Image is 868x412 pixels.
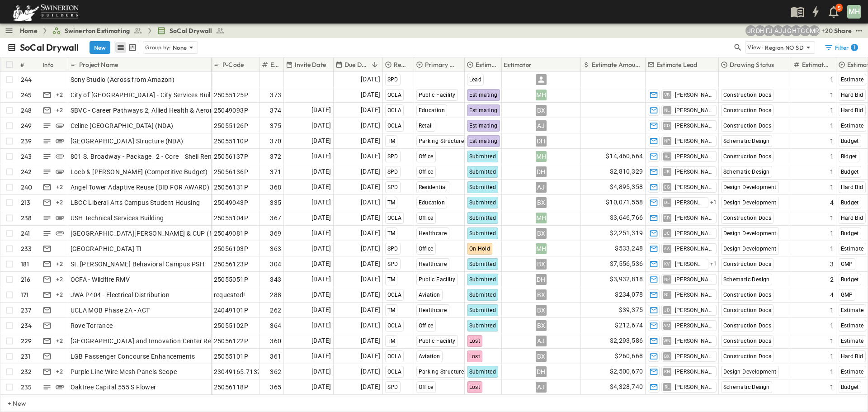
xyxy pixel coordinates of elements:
[21,106,32,115] p: 248
[834,26,852,35] div: Share
[43,52,54,77] div: Info
[841,153,857,160] span: Bidget
[54,90,65,100] div: + 2
[536,274,547,285] div: DH
[504,52,532,77] div: Estimator
[723,138,770,144] span: Schematic Design
[54,289,65,300] div: + 2
[610,166,643,177] span: $2,810,329
[830,183,834,192] span: 1
[270,137,281,146] span: 370
[295,60,326,69] p: Invite Date
[270,213,281,223] span: 367
[387,169,398,175] span: SPD
[170,26,212,35] span: SoCal Drywall
[19,57,41,72] div: #
[469,107,498,114] span: Estimating
[419,153,434,160] span: Office
[536,197,547,208] div: BX
[270,290,281,299] span: 288
[214,106,249,115] span: 25049093P
[675,245,712,252] span: [PERSON_NAME]
[71,306,150,315] span: UCLA MOB Phase 2A - ACT
[387,123,402,129] span: OCLA
[830,229,834,238] span: 1
[730,60,774,69] p: Drawing Status
[21,275,31,284] p: 216
[387,199,396,206] span: TM
[841,215,863,221] span: Hard Bid
[764,25,774,36] div: Francisco J. Sanchez (frsanchez@swinerton.com)
[21,121,32,130] p: 249
[675,153,712,160] span: [PERSON_NAME]
[723,230,777,237] span: Design Development
[270,275,281,284] span: 343
[214,167,249,176] span: 25056136P
[425,60,460,69] p: Primary Market
[214,213,249,223] span: 25055104P
[361,182,380,192] span: [DATE]
[71,75,175,84] span: Sony Studio (Across from Amazon)
[419,261,447,267] span: Healthcare
[619,305,643,315] span: $39,375
[361,166,380,177] span: [DATE]
[361,305,380,315] span: [DATE]
[214,260,249,269] span: 25056123P
[723,261,772,267] span: Construction Docs
[610,228,643,238] span: $2,251,319
[21,306,32,315] p: 237
[675,307,712,314] span: [PERSON_NAME]
[214,275,249,284] span: 25055051P
[214,306,249,315] span: 24049101P
[361,228,380,238] span: [DATE]
[361,74,380,85] span: [DATE]
[387,261,398,267] span: SPD
[469,215,496,221] span: Submitted
[270,306,281,315] span: 262
[41,57,68,72] div: Info
[419,107,445,114] span: Education
[675,91,712,99] span: [PERSON_NAME]
[311,105,331,115] span: [DATE]
[214,90,249,99] span: 25055125P
[270,260,281,269] span: 304
[502,57,581,72] div: Estimator
[469,169,496,175] span: Submitted
[270,121,281,130] span: 375
[854,25,864,36] button: test
[20,26,38,35] a: Home
[841,246,864,252] span: Estimate
[469,292,496,298] span: Submitted
[723,169,770,175] span: Schematic Design
[675,276,712,283] span: [PERSON_NAME]
[841,199,859,206] span: Budget
[675,291,712,298] span: [PERSON_NAME]
[791,25,802,36] div: Haaris Tahmas (haaris.tahmas@swinerton.com)
[419,276,456,283] span: Public Facility
[830,152,834,161] span: 1
[214,229,249,238] span: 25049081P
[419,169,434,175] span: Office
[675,260,704,268] span: [PERSON_NAME]
[361,259,380,269] span: [DATE]
[664,294,670,295] span: NL
[830,121,834,130] span: 1
[536,166,547,177] div: DH
[847,5,861,19] div: MH
[387,276,396,283] span: TM
[145,43,171,52] p: Group by:
[419,230,447,237] span: Healthcare
[419,246,434,252] span: Office
[311,289,331,300] span: [DATE]
[419,292,440,298] span: Aviation
[214,121,249,130] span: 25055126P
[469,246,491,252] span: On-Hold
[311,182,331,192] span: [DATE]
[311,305,331,315] span: [DATE]
[54,197,65,208] div: + 2
[675,230,712,237] span: [PERSON_NAME]
[723,92,772,98] span: Construction Docs
[723,153,772,160] span: Construction Docs
[419,92,456,98] span: Public Facility
[476,60,497,69] p: Estimate Status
